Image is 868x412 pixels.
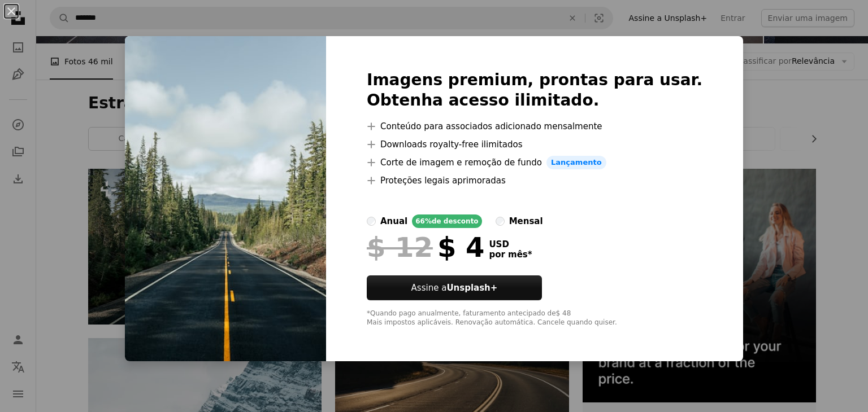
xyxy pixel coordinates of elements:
li: Conteúdo para associados adicionado mensalmente [367,120,702,133]
span: USD [489,239,532,249]
input: mensal [496,217,505,226]
span: $ 12 [367,233,433,262]
li: Proteções legais aprimoradas [367,174,702,187]
div: mensal [509,214,543,228]
div: anual [380,214,407,228]
strong: Unsplash+ [446,283,497,293]
input: anual66%de desconto [367,217,376,226]
div: $ 4 [367,233,484,262]
li: Downloads royalty-free ilimitados [367,138,702,151]
li: Corte de imagem e remoção de fundo [367,156,702,169]
span: por mês * [489,249,532,260]
img: premium_photo-1664547606209-fb31ec979c85 [125,36,326,361]
div: 66% de desconto [412,214,481,228]
button: Assine aUnsplash+ [367,275,542,300]
span: Lançamento [546,156,606,169]
h2: Imagens premium, prontas para usar. Obtenha acesso ilimitado. [367,70,702,111]
div: *Quando pago anualmente, faturamento antecipado de $ 48 Mais impostos aplicáveis. Renovação autom... [367,309,702,327]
